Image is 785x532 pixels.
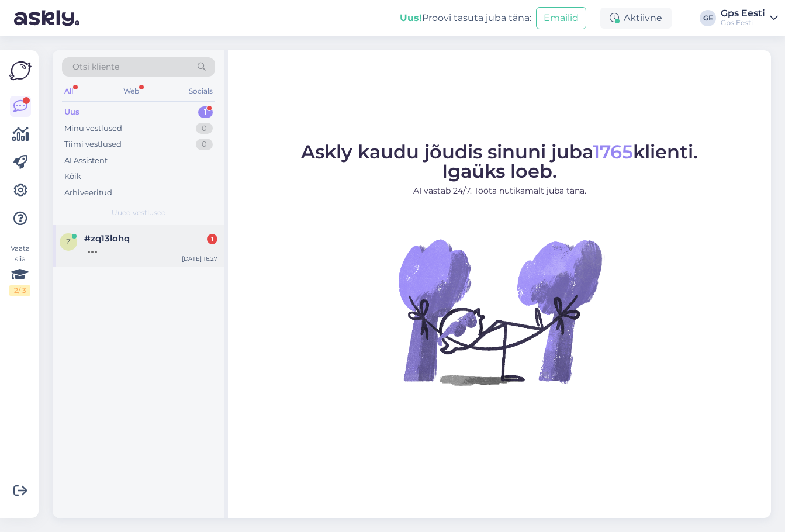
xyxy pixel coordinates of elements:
[64,171,81,182] div: Kõik
[700,10,716,26] div: GE
[395,206,605,417] img: No Chat active
[198,106,213,118] div: 1
[62,84,75,99] div: All
[64,187,112,199] div: Arhiveeritud
[66,237,71,246] span: z
[593,140,633,163] span: 1765
[64,123,122,134] div: Minu vestlused
[196,139,213,150] div: 0
[721,9,778,27] a: Gps EestiGps Eesti
[182,254,217,263] div: [DATE] 16:27
[84,233,130,244] span: #zq13lohq
[9,243,30,296] div: Vaata siia
[196,123,213,134] div: 0
[536,7,586,29] button: Emailid
[207,234,217,244] div: 1
[721,9,765,18] div: Gps Eesti
[112,208,166,218] span: Uued vestlused
[9,60,32,82] img: Askly Logo
[721,18,765,27] div: Gps Eesti
[600,8,672,29] div: Aktiivne
[186,84,215,99] div: Socials
[301,140,698,182] span: Askly kaudu jõudis sinuni juba klienti. Igaüks loeb.
[64,155,108,167] div: AI Assistent
[64,139,122,150] div: Tiimi vestlused
[72,61,119,73] span: Otsi kliente
[400,11,531,25] div: Proovi tasuta juba täna:
[400,12,422,23] b: Uus!
[9,285,30,296] div: 2 / 3
[121,84,141,99] div: Web
[64,106,79,118] div: Uus
[301,185,698,197] p: AI vastab 24/7. Tööta nutikamalt juba täna.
